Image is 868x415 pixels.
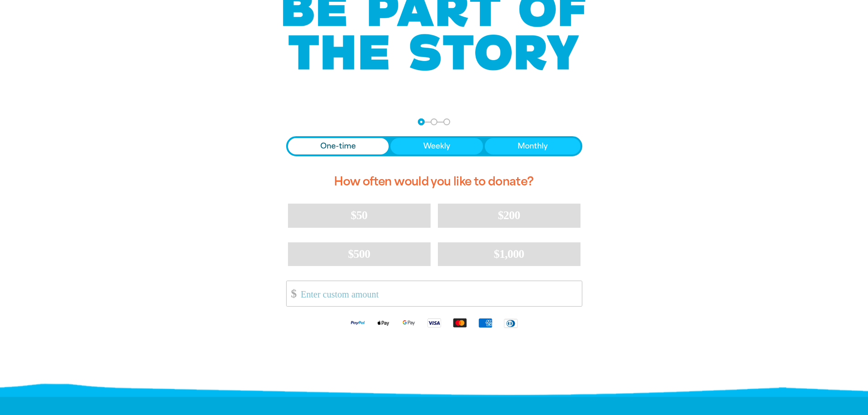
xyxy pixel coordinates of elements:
[396,318,421,328] img: Google Pay logo
[286,136,582,156] div: Donation frequency
[421,318,447,328] img: Visa logo
[485,138,580,154] button: Monthly
[294,281,581,306] input: Enter custom amount
[447,318,473,328] img: Mastercard logo
[423,141,450,152] span: Weekly
[288,204,431,227] button: $50
[351,209,367,222] span: $50
[390,138,483,154] button: Weekly
[473,318,498,328] img: American Express logo
[438,242,580,266] button: $1,000
[431,118,437,125] button: Navigate to step 2 of 3 to enter your details
[287,283,297,304] span: $
[494,247,524,261] span: $1,000
[288,138,389,154] button: One-time
[288,242,431,266] button: $500
[438,204,580,227] button: $200
[345,318,370,328] img: Paypal logo
[443,118,450,125] button: Navigate to step 3 of 3 to enter your payment details
[370,318,396,328] img: Apple Pay logo
[518,141,548,152] span: Monthly
[286,310,582,335] div: Available payment methods
[498,318,524,328] img: Diners Club logo
[418,118,425,125] button: Navigate to step 1 of 3 to enter your donation amount
[498,209,520,222] span: $200
[348,247,370,261] span: $500
[320,141,356,152] span: One-time
[286,167,582,196] h2: How often would you like to donate?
